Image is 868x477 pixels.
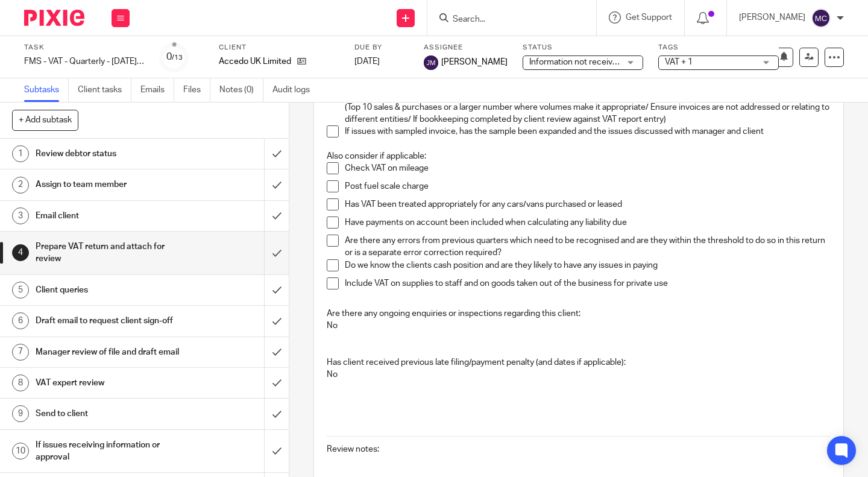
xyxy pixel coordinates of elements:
p: Also consider if applicable: [327,150,831,162]
div: 8 [12,374,29,391]
img: svg%3E [424,55,438,70]
a: Files [183,78,210,102]
label: Task [24,43,145,52]
div: 5 [12,282,29,299]
div: 1 [12,145,29,162]
h1: Send to client [36,405,180,423]
p: No [327,368,831,381]
p: No [327,320,831,332]
small: /13 [172,54,183,61]
p: If issues with sampled invoice, has the sample been expanded and the issues discussed with manage... [345,125,831,137]
div: FMS - VAT - Quarterly - June - August, 2025 [24,55,145,68]
div: 2 [12,177,29,194]
p: Has client received previous late filing/payment penalty (and dates if applicable): [327,356,831,368]
h1: Client queries [36,281,180,299]
div: 10 [12,443,29,460]
h1: Prepare VAT return and attach for review [36,238,180,268]
p: Do we know the clients cash position and are they likely to have any issues in paying [345,259,831,271]
label: Assignee [424,43,508,52]
p: Post fuel scale charge [345,180,831,192]
div: 7 [12,344,29,361]
label: Due by [354,43,409,52]
div: 9 [12,405,29,422]
p: Check VAT on mileage [345,162,831,174]
p: [PERSON_NAME] [739,11,805,24]
span: VAT + 1 [665,58,693,66]
p: Include VAT on supplies to staff and on goods taken out of the business for private use [345,277,831,289]
label: Status [523,43,643,52]
div: 0 [166,50,183,64]
a: Audit logs [272,78,319,102]
img: svg%3E [811,8,831,28]
a: Subtasks [24,78,69,102]
div: 3 [12,207,29,224]
img: Pixie [24,10,84,26]
label: Client [219,43,339,52]
h1: Draft email to request client sign-off [36,312,180,330]
label: Tags [658,43,779,52]
h1: Review debtor status [36,145,180,163]
p: Accedo UK Limited [219,55,291,68]
p: Review notes: [327,443,831,455]
a: Notes (0) [219,78,263,102]
span: Get Support [626,13,672,22]
h1: If issues receiving information or approval [36,436,180,467]
div: 6 [12,312,29,329]
span: [DATE] [354,57,380,66]
button: + Add subtask [12,110,78,130]
p: Has VAT been treated appropriately for any cars/vans purchased or leased [345,198,831,210]
h1: VAT expert review [36,374,180,392]
span: Information not received [529,58,622,66]
h1: Email client [36,207,180,225]
a: Client tasks [78,78,131,102]
input: Search [451,14,560,25]
p: (Top 10 sales & purchases or a larger number where volumes make it appropriate/ Ensure invoices a... [345,101,831,126]
span: [PERSON_NAME] [441,56,508,68]
div: 4 [12,244,29,261]
p: Have payments on account been included when calculating any liability due [345,216,831,229]
p: Are there any ongoing enquiries or inspections regarding this client: [327,308,831,320]
a: Emails [140,78,174,102]
h1: Manager review of file and draft email [36,343,180,361]
p: Are there any errors from previous quarters which need to be recognised and are they within the t... [345,235,831,259]
h1: Assign to team member [36,175,180,194]
div: FMS - VAT - Quarterly - [DATE] - [DATE] [24,55,145,68]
